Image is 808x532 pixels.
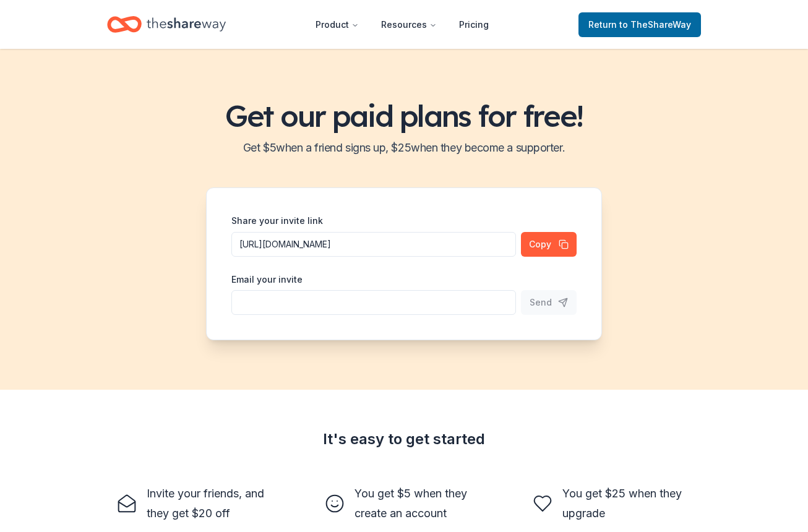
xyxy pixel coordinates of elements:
span: to TheShareWay [619,19,691,30]
button: Copy [521,232,577,257]
span: Return [588,17,691,32]
a: Home [107,10,226,39]
h1: Get our paid plans for free! [15,98,793,133]
a: Returnto TheShareWay [578,12,701,37]
div: It's easy to get started [107,429,701,449]
h2: Get $ 5 when a friend signs up, $ 25 when they become a supporter. [15,138,793,158]
div: Invite your friends, and they get $20 off [147,484,275,523]
div: You get $25 when they upgrade [562,484,691,523]
label: Email your invite [231,273,303,286]
button: Resources [371,12,447,37]
div: You get $5 when they create an account [355,484,483,523]
label: Share your invite link [231,215,323,227]
nav: Main [306,10,499,39]
a: Pricing [449,12,499,37]
button: Product [306,12,369,37]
